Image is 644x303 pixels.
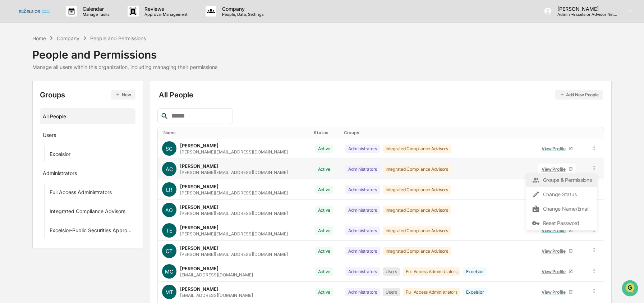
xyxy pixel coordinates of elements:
[315,288,333,296] div: Active
[14,91,46,98] span: Preclearance
[180,204,218,210] div: [PERSON_NAME]
[32,64,217,70] div: Manage all users within this organization, including managing their permissions
[77,6,113,12] p: Calendar
[49,88,92,101] a: 🗄️Attestations
[383,288,400,296] div: Users
[72,122,87,127] span: Pylon
[180,231,288,237] div: [PERSON_NAME][EMAIL_ADDRESS][DOMAIN_NAME]
[345,267,380,276] div: Administrators
[345,206,380,214] div: Administrators
[43,170,77,179] div: Administrators
[159,90,603,100] div: All People
[537,130,584,135] div: Toggle SortBy
[43,110,133,122] div: All People
[403,267,460,276] div: Full Access Administrators
[538,143,576,154] a: View Profile
[532,205,592,213] div: Change Name/Email
[463,267,487,276] div: Excelsior
[166,248,172,254] span: CT
[532,176,592,184] div: Groups & Permissions
[180,286,218,292] div: [PERSON_NAME]
[538,164,576,175] a: View Profile
[180,190,288,196] div: [PERSON_NAME][EMAIL_ADDRESS][DOMAIN_NAME]
[57,35,79,41] div: Company
[621,279,640,299] iframe: Open customer support
[7,91,13,97] div: 🖐️
[165,289,173,295] span: MT
[180,252,288,257] div: [PERSON_NAME][EMAIL_ADDRESS][DOMAIN_NAME]
[165,268,173,275] span: MC
[542,228,569,233] div: View Profile
[40,90,135,100] div: Groups
[383,185,451,194] div: Integrated Compliance Advisors
[344,130,531,135] div: Toggle SortBy
[7,105,13,111] div: 🔎
[552,12,618,17] p: Admin • Excelsior Advisor Network
[315,144,333,153] div: Active
[532,219,592,228] div: Reset Password
[315,247,333,255] div: Active
[314,130,339,135] div: Toggle SortBy
[139,12,191,17] p: Approval Management
[50,151,70,160] div: Excelsior
[403,288,460,296] div: Full Access Administrators
[180,170,288,175] div: [PERSON_NAME][EMAIL_ADDRESS][DOMAIN_NAME]
[4,101,48,114] a: 🔎Data Lookup
[538,286,576,298] a: View Profile
[538,225,576,236] a: View Profile
[542,248,569,254] div: View Profile
[90,35,146,41] div: People and Permissions
[315,206,333,214] div: Active
[345,247,380,255] div: Administrators
[52,91,58,97] div: 🗄️
[166,166,173,172] span: AC
[50,227,133,236] div: Excelsior-Public Securities Approval
[24,62,91,68] div: We're available if you need us!
[139,6,191,12] p: Reviews
[77,12,113,17] p: Manage Tasks
[166,228,172,234] span: TE
[345,226,380,235] div: Administrators
[555,90,603,100] button: Add New People
[383,247,451,255] div: Integrated Compliance Advisors
[4,88,49,101] a: 🖐️Preclearance
[180,272,253,277] div: [EMAIL_ADDRESS][DOMAIN_NAME]
[7,55,20,68] img: 1746055101610-c473b297-6a78-478c-a979-82029cc54cd1
[32,42,217,61] div: People and Permissions
[542,146,569,151] div: View Profile
[164,130,308,135] div: Toggle SortBy
[180,163,218,169] div: [PERSON_NAME]
[166,187,172,193] span: LR
[383,226,451,235] div: Integrated Compliance Advisors
[315,185,333,194] div: Active
[7,15,131,27] p: How can we help?
[532,190,592,199] div: Change Status
[180,211,288,216] div: [PERSON_NAME][EMAIL_ADDRESS][DOMAIN_NAME]
[315,226,333,235] div: Active
[165,207,173,213] span: AO
[166,146,172,152] span: SC
[43,132,56,141] div: Users
[180,225,218,230] div: [PERSON_NAME]
[51,121,87,127] a: Powered byPylon
[383,267,400,276] div: Users
[32,35,46,41] div: Home
[17,8,52,14] img: logo
[383,144,451,153] div: Integrated Compliance Advisors
[383,206,451,214] div: Integrated Compliance Advisors
[538,245,576,257] a: View Profile
[180,143,218,148] div: [PERSON_NAME]
[345,288,380,296] div: Administrators
[59,91,89,98] span: Attestations
[24,55,118,62] div: Start new chat
[345,185,380,194] div: Administrators
[315,267,333,276] div: Active
[383,165,451,173] div: Integrated Compliance Advisors
[463,288,487,296] div: Excelsior
[216,12,267,17] p: People, Data, Settings
[345,165,380,173] div: Administrators
[180,245,218,251] div: [PERSON_NAME]
[542,166,569,172] div: View Profile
